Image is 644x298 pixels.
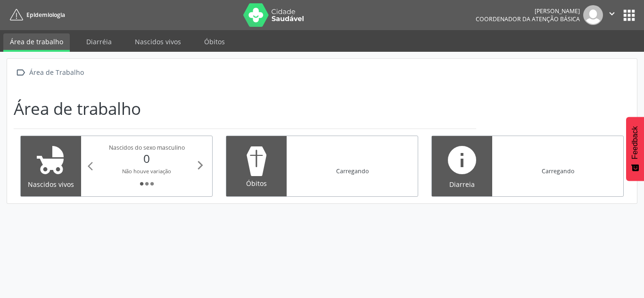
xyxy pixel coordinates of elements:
div: [PERSON_NAME] [476,7,580,15]
i: arrow_forward_ios [195,160,206,170]
div: Carregando [542,167,574,175]
div: 0 [98,152,195,165]
button:  [603,5,621,25]
i:  [607,8,617,19]
div: Óbitos [233,178,280,188]
small: Não houve variação [122,168,171,175]
a: Diarréia [80,33,118,50]
div: Nascidos vivos [27,179,74,189]
i: fiber_manual_record [149,181,155,186]
div: Diarreia [438,179,486,189]
a: Óbitos [198,33,231,50]
a:  Área de Trabalho [14,65,85,79]
i: fiber_manual_record [139,181,144,186]
i: child_friendly [34,143,68,177]
span: Epidemiologia [26,11,65,19]
i: fiber_manual_record [144,181,149,186]
span: Coordenador da Atenção Básica [476,15,580,23]
i: arrow_back_ios [88,161,98,171]
i:  [14,65,27,79]
img: img [583,5,603,25]
div: Nascidos do sexo masculino [98,144,195,152]
button: apps [621,7,637,24]
h1: Área de trabalho [14,99,141,119]
span: Feedback [631,126,639,159]
a: Nascidos vivos [128,33,188,50]
button: Feedback - Mostrar pesquisa [626,117,644,181]
div: Área de Trabalho [27,65,85,79]
i: info [445,143,479,177]
div: Carregando [336,167,369,175]
a: Epidemiologia [7,7,65,23]
a: Área de trabalho [3,33,70,52]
